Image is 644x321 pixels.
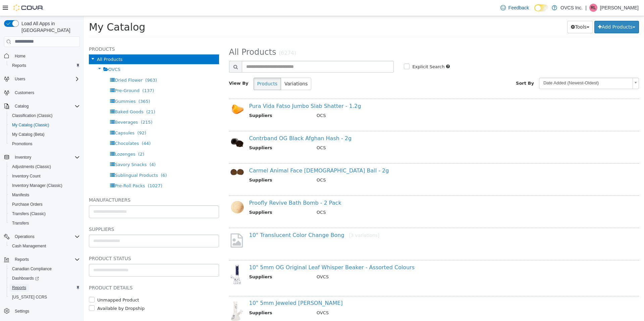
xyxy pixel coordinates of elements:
[7,162,83,171] button: Adjustments (Classic)
[12,233,37,241] button: Operations
[54,135,60,141] span: (2)
[9,121,52,129] a: My Catalog (Classic)
[31,157,74,162] span: Sublingual Products
[228,96,540,105] td: OCS
[195,34,212,40] small: (6274)
[5,29,135,37] h5: Products
[1,88,83,97] button: Customers
[165,96,228,105] th: Suppliers
[165,284,259,290] a: 10" 5mm Jeweled [PERSON_NAME]
[9,112,80,120] span: Classification (Classic)
[9,191,32,199] a: Manifests
[9,182,65,190] a: Inventory Manager (Classic)
[31,93,59,98] span: Baked Goods
[165,119,268,125] a: Contrband OG Black Afghan Hash - 2g
[12,52,28,60] a: Home
[9,274,80,282] span: Dashboards
[9,140,80,148] span: Promotions
[12,255,32,264] button: Reports
[1,255,83,264] button: Reports
[9,163,80,171] span: Adjustments (Classic)
[12,243,46,249] span: Cash Management
[165,257,228,266] th: Suppliers
[145,152,160,160] img: 150
[12,294,47,300] span: [US_STATE] CCRS
[1,74,83,84] button: Users
[15,309,29,314] span: Settings
[9,210,48,218] a: Transfers (Classic)
[12,153,34,161] button: Inventory
[483,5,509,17] button: Tools
[77,157,83,162] span: (6)
[15,234,35,239] span: Operations
[7,130,83,139] button: My Catalog (Beta)
[165,184,258,190] a: Proofly Revive Bath Bomb - 2 Pack
[12,132,45,137] span: My Catalog (Beta)
[9,200,80,208] span: Purchase Orders
[1,306,83,316] button: Settings
[58,72,70,77] span: (137)
[9,182,80,190] span: Inventory Manager (Classic)
[9,274,42,282] a: Dashboards
[145,87,160,98] img: 150
[9,293,80,301] span: Washington CCRS
[31,125,55,130] span: Chocolates
[9,191,80,199] span: Manifests
[9,62,29,70] a: Reports
[5,268,135,276] h5: Product Details
[165,193,228,201] th: Suppliers
[19,20,80,34] span: Load All Apps in [GEOGRAPHIC_DATA]
[31,146,63,151] span: Savory Snacks
[66,146,72,151] span: (4)
[9,265,54,273] a: Canadian Compliance
[12,220,29,226] span: Transfers
[560,4,583,12] p: OVCS Inc.
[15,53,25,59] span: Home
[31,114,51,119] span: Capsules
[7,274,83,283] a: Dashboards
[1,153,83,162] button: Inventory
[13,4,44,11] img: Cova
[228,128,540,137] td: OCS
[1,51,83,61] button: Home
[12,164,51,169] span: Adjustments (Classic)
[12,173,41,179] span: Inventory Count
[31,72,56,77] span: Pre-Ground
[9,62,80,70] span: Reports
[9,130,47,138] a: My Catalog (Beta)
[12,75,28,83] button: Users
[12,276,39,281] span: Dashboards
[589,4,597,12] div: Ryan Labelle
[9,242,49,250] a: Cash Management
[534,11,535,12] span: Dark Mode
[165,248,331,254] a: 10" 5mm OG Original Leaf Whisper Beaker - Assorted Colours
[12,285,26,290] span: Reports
[9,242,80,250] span: Cash Management
[62,93,71,98] span: (21)
[12,307,32,315] a: Settings
[165,87,277,93] a: Pura Vida Fatso Jumbo Slab Shatter - 1.2g
[12,202,43,207] span: Purchase Orders
[9,121,80,129] span: My Catalog (Classic)
[455,62,555,73] a: Date Added (Newest-Oldest)
[9,284,80,292] span: Reports
[31,104,54,109] span: Beverages
[12,52,80,60] span: Home
[9,219,80,227] span: Transfers
[9,200,45,208] a: Purchase Orders
[7,111,83,120] button: Classification (Classic)
[15,90,34,95] span: Customers
[165,216,296,222] a: 10" Translucent Color Change Bong[3 variations]
[145,65,165,70] span: View By
[12,88,80,97] span: Customers
[432,65,450,70] span: Sort By
[7,139,83,149] button: Promotions
[31,135,51,141] span: Lozenges
[15,257,29,262] span: Reports
[9,172,80,180] span: Inventory Count
[5,238,135,246] h5: Product Status
[13,41,39,46] span: All Products
[7,241,83,251] button: Cash Management
[12,211,46,216] span: Transfers (Classic)
[5,5,61,17] span: My Catalog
